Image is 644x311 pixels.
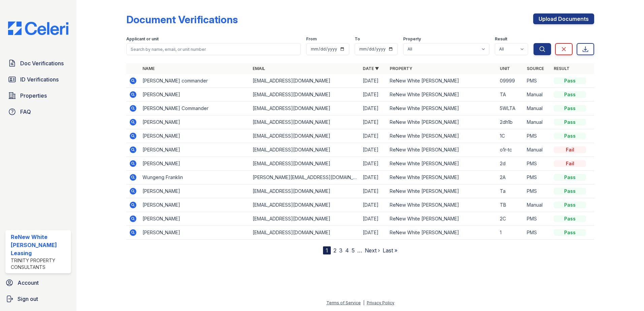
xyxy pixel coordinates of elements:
[140,212,250,226] td: [PERSON_NAME]
[250,74,360,88] td: [EMAIL_ADDRESS][DOMAIN_NAME]
[11,257,68,271] div: Trinity Property Consultants
[497,226,524,240] td: 1
[3,292,74,306] a: Sign out
[360,212,387,226] td: [DATE]
[250,184,360,198] td: [EMAIL_ADDRESS][DOMAIN_NAME]
[360,157,387,171] td: [DATE]
[524,157,551,171] td: PMS
[524,115,551,129] td: Manual
[554,174,586,181] div: Pass
[554,105,586,112] div: Pass
[387,157,497,171] td: ReNew White [PERSON_NAME]
[554,133,586,139] div: Pass
[387,212,497,226] td: ReNew White [PERSON_NAME]
[497,198,524,212] td: TB
[554,188,586,195] div: Pass
[554,215,586,222] div: Pass
[524,74,551,88] td: PMS
[497,143,524,157] td: o1r-tc
[3,22,74,35] img: CE_Logo_Blue-a8612792a0a2168367f1c8372b55b34899dd931a85d93a1a3d3e32e68fde9ad4.png
[357,246,362,254] span: …
[250,212,360,226] td: [EMAIL_ADDRESS][DOMAIN_NAME]
[126,43,301,55] input: Search by name, email, or unit number
[554,229,586,236] div: Pass
[524,226,551,240] td: PMS
[497,212,524,226] td: 2C
[387,115,497,129] td: ReNew White [PERSON_NAME]
[524,212,551,226] td: PMS
[497,102,524,115] td: 5WLTA
[306,36,317,42] label: From
[387,184,497,198] td: ReNew White [PERSON_NAME]
[5,105,71,118] a: FAQ
[140,74,250,88] td: [PERSON_NAME] commander
[524,129,551,143] td: PMS
[527,66,544,71] a: Source
[323,246,331,254] div: 1
[497,184,524,198] td: Ta
[387,102,497,115] td: ReNew White [PERSON_NAME]
[140,88,250,102] td: [PERSON_NAME]
[554,146,586,153] div: Fail
[250,88,360,102] td: [EMAIL_ADDRESS][DOMAIN_NAME]
[387,226,497,240] td: ReNew White [PERSON_NAME]
[142,66,155,71] a: Name
[20,108,31,116] span: FAQ
[250,115,360,129] td: [EMAIL_ADDRESS][DOMAIN_NAME]
[18,295,38,303] span: Sign out
[20,92,47,100] span: Properties
[497,157,524,171] td: 2d
[554,77,586,84] div: Pass
[333,247,336,254] a: 2
[387,198,497,212] td: ReNew White [PERSON_NAME]
[126,13,238,26] div: Document Verifications
[497,88,524,102] td: TA
[524,171,551,184] td: PMS
[497,129,524,143] td: 1C
[126,36,159,42] label: Applicant or unit
[253,66,265,71] a: Email
[360,226,387,240] td: [DATE]
[345,247,349,254] a: 4
[352,247,355,254] a: 5
[20,75,59,83] span: ID Verifications
[360,198,387,212] td: [DATE]
[524,143,551,157] td: Manual
[554,119,586,126] div: Pass
[11,233,68,257] div: ReNew White [PERSON_NAME] Leasing
[339,247,343,254] a: 3
[250,102,360,115] td: [EMAIL_ADDRESS][DOMAIN_NAME]
[497,171,524,184] td: 2A
[360,184,387,198] td: [DATE]
[497,115,524,129] td: 2dh1b
[363,66,379,71] a: Date ▼
[360,143,387,157] td: [DATE]
[250,157,360,171] td: [EMAIL_ADDRESS][DOMAIN_NAME]
[387,74,497,88] td: ReNew White [PERSON_NAME]
[524,184,551,198] td: PMS
[365,247,380,254] a: Next ›
[5,73,71,86] a: ID Verifications
[250,171,360,184] td: [PERSON_NAME][EMAIL_ADDRESS][DOMAIN_NAME]
[250,226,360,240] td: [EMAIL_ADDRESS][DOMAIN_NAME]
[383,247,397,254] a: Last »
[403,36,421,42] label: Property
[387,143,497,157] td: ReNew White [PERSON_NAME]
[140,184,250,198] td: [PERSON_NAME]
[360,171,387,184] td: [DATE]
[387,171,497,184] td: ReNew White [PERSON_NAME]
[363,300,364,305] div: |
[360,74,387,88] td: [DATE]
[524,102,551,115] td: Manual
[140,171,250,184] td: Wungeng Franklin
[387,129,497,143] td: ReNew White [PERSON_NAME]
[140,102,250,115] td: [PERSON_NAME] Commander
[140,115,250,129] td: [PERSON_NAME]
[18,279,39,287] span: Account
[3,276,74,289] a: Account
[533,13,594,24] a: Upload Documents
[367,300,394,305] a: Privacy Policy
[250,129,360,143] td: [EMAIL_ADDRESS][DOMAIN_NAME]
[554,91,586,98] div: Pass
[5,89,71,102] a: Properties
